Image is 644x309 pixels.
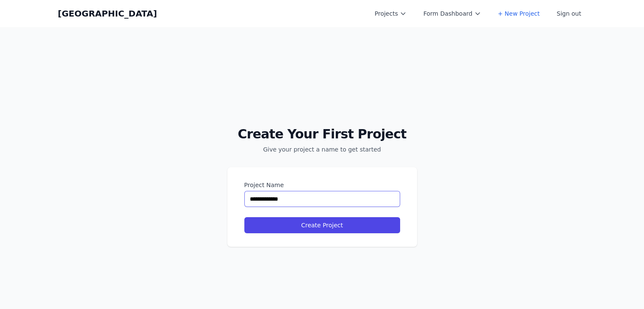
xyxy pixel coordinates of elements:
h2: Create Your First Project [227,127,417,142]
label: Project Name [244,181,400,189]
button: Sign out [552,6,586,21]
button: Form Dashboard [418,6,486,21]
a: [GEOGRAPHIC_DATA] [58,8,157,19]
a: + New Project [493,6,545,21]
button: Create Project [244,217,400,233]
p: Give your project a name to get started [227,145,417,154]
button: Projects [370,6,412,21]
